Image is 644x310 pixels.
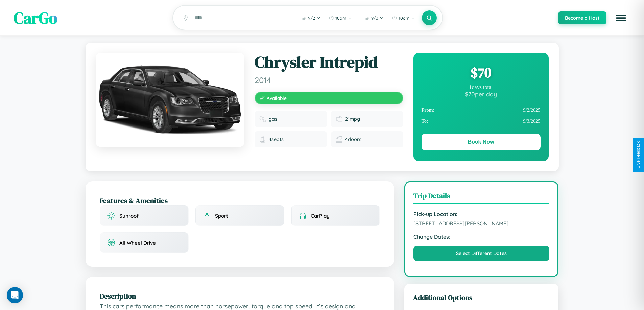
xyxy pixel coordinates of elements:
[345,136,361,142] span: 4 doors
[255,53,403,72] h1: Chrysler Intrepid
[259,136,266,143] img: Seats
[612,8,630,27] button: Open menu
[422,118,428,124] strong: To:
[255,75,403,85] span: 2014
[7,287,23,303] div: Open Intercom Messenger
[269,116,277,122] span: gas
[336,116,342,122] img: Fuel efficiency
[388,12,419,23] button: 10am
[100,196,380,205] h2: Features & Amenities
[413,233,550,240] strong: Change Dates:
[413,292,550,302] h3: Additional Options
[361,12,387,23] button: 9/3
[422,90,541,98] div: $ 70 per day
[345,116,360,122] span: 21 mpg
[259,116,266,122] img: Fuel type
[215,213,228,219] span: Sport
[325,12,355,23] button: 10am
[119,239,156,246] span: All Wheel Drive
[308,15,315,21] span: 9 / 2
[100,291,380,301] h2: Description
[335,15,347,21] span: 10am
[422,116,541,127] div: 9 / 3 / 2025
[422,134,541,150] button: Book Now
[422,107,435,113] strong: From:
[269,136,284,142] span: 4 seats
[636,141,641,169] div: Give Feedback
[298,12,324,23] button: 9/2
[422,105,541,116] div: 9 / 2 / 2025
[413,246,550,261] button: Select Different Dates
[413,191,550,204] h3: Trip Details
[558,11,606,24] button: Become a Host
[267,95,287,101] span: Available
[371,15,378,21] span: 9 / 3
[311,213,330,219] span: CarPlay
[96,53,244,147] img: Chrysler Intrepid 2014
[336,136,342,143] img: Doors
[422,84,541,90] div: 1 days total
[422,63,541,82] div: $ 70
[14,7,57,29] span: CarGo
[413,210,550,217] strong: Pick-up Location:
[413,220,550,227] span: [STREET_ADDRESS][PERSON_NAME]
[399,15,410,21] span: 10am
[119,213,139,219] span: Sunroof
